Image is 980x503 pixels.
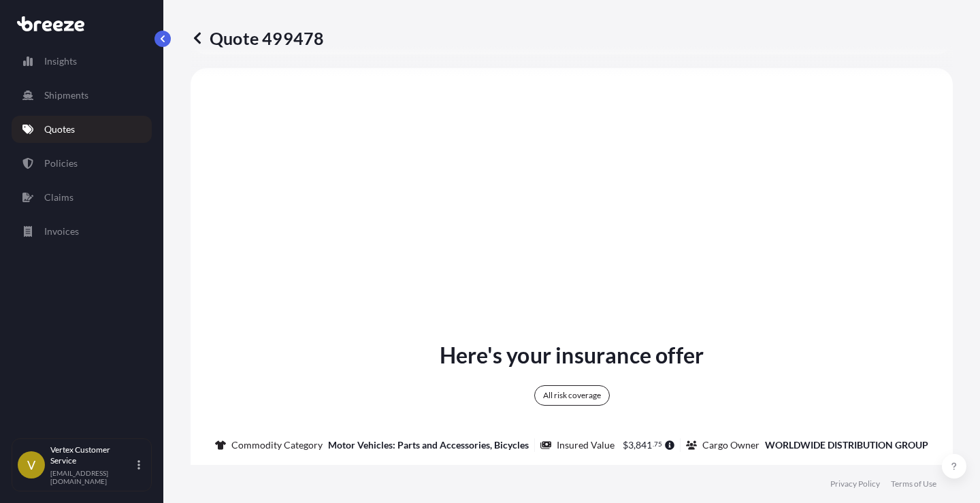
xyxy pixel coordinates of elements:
p: [EMAIL_ADDRESS][DOMAIN_NAME] [50,469,135,485]
a: Policies [12,150,152,177]
p: Cargo Owner [702,438,759,452]
p: Here's your insurance offer [440,339,704,372]
p: Policies [44,157,78,170]
span: $ [623,440,628,450]
span: 75 [654,442,662,447]
div: All risk coverage [534,385,610,406]
span: V [27,458,35,472]
a: Insights [12,48,152,75]
a: Invoices [12,218,152,245]
span: . [653,442,654,447]
p: WORLDWIDE DISTRIBUTION GROUP [765,438,928,452]
p: Quotes [44,123,75,136]
a: Quotes [12,116,152,143]
a: Claims [12,184,152,211]
p: Claims [44,191,73,204]
p: Vertex Customer Service [50,444,135,466]
span: 841 [636,440,652,450]
p: Invoices [44,225,79,238]
p: Quote 499478 [191,27,324,49]
a: Terms of Use [891,478,936,489]
a: Shipments [12,82,152,109]
span: , [634,440,636,450]
a: Privacy Policy [830,478,880,489]
p: Insights [44,54,77,68]
p: Insured Value [557,438,615,452]
p: Commodity Category [231,438,323,452]
p: Motor Vehicles: Parts and Accessories, Bicycles [328,438,529,452]
p: Shipments [44,88,88,102]
span: 3 [628,440,634,450]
